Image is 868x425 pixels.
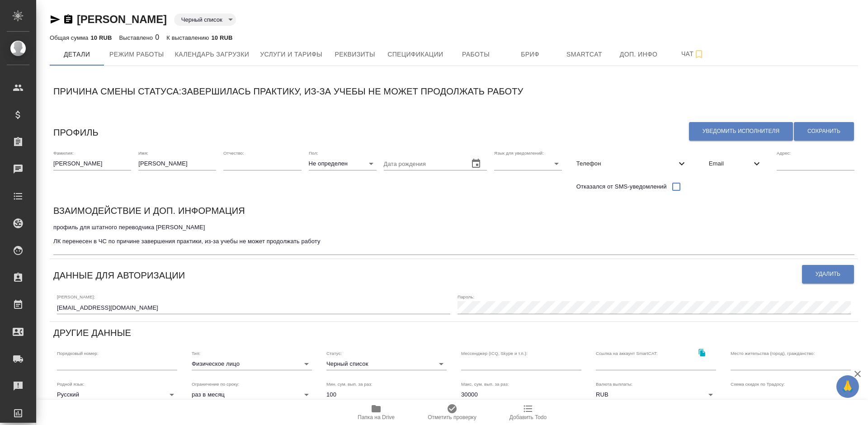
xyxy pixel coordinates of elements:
label: Место жительства (город), гражданство: [731,351,815,355]
span: Работы [454,49,498,60]
button: Отметить проверку [414,400,490,425]
div: RUB [596,388,716,401]
h6: Взаимодействие и доп. информация [53,203,245,218]
div: Телефон [569,154,694,174]
div: раз в месяц [192,388,312,401]
label: Ограничение по сроку: [192,382,239,387]
span: Бриф [509,49,552,60]
label: Ссылка на аккаунт SmartCAT: [596,351,658,355]
span: Добавить Todo [509,414,547,420]
button: Папка на Drive [338,400,414,425]
label: Имя: [138,151,148,156]
span: Отметить проверку [428,414,476,420]
div: Не определен [309,157,377,170]
button: Черный список [179,16,225,24]
div: 0 [119,32,160,43]
span: Доп. инфо [617,49,660,60]
label: Пол: [309,151,318,156]
textarea: профиль для штатного переводчика [PERSON_NAME] ЛК перенесен в ЧС по причине завершения практики, ... [53,224,854,252]
button: Удалить [802,265,854,283]
span: Чат [671,48,715,60]
h6: Причина смены статуса: завершилась практику, из-за учебы не может продолжать работу [53,84,523,99]
span: Детали [55,49,99,60]
label: Макс. сум. вып. за раз: [461,382,509,387]
label: Язык для уведомлений: [494,151,544,156]
button: Добавить Todo [490,400,566,425]
p: 10 RUB [211,34,232,41]
h6: Другие данные [53,326,131,340]
h6: Профиль [53,125,99,140]
span: Реквизиты [333,49,377,60]
span: Smartcat [563,49,606,60]
label: Статус: [326,351,342,355]
label: Мин. сум. вып. за раз: [326,382,373,387]
label: Пароль: [458,295,474,299]
div: Физическое лицо [192,358,312,370]
button: Скопировать ссылку для ЯМессенджера [50,14,61,25]
label: Порядковый номер: [57,351,98,355]
label: Схема скидок по Традосу: [731,382,785,387]
p: 10 RUB [90,34,112,41]
span: 🙏 [840,377,855,396]
label: Адрес: [777,151,791,156]
span: Удалить [816,270,840,278]
h6: Данные для авторизации [53,268,185,283]
button: Скопировать ссылку [693,344,711,362]
button: Сохранить [794,122,854,141]
span: Услуги и тарифы [260,49,322,60]
p: К выставлению [166,34,211,41]
svg: Подписаться [693,49,704,60]
p: Общая сумма [50,34,90,41]
div: Русский [57,388,177,401]
label: Мессенджер (ICQ, Skype и т.п.): [461,351,528,355]
label: [PERSON_NAME]: [57,295,95,299]
label: Фамилия: [53,151,74,156]
span: Спецификации [387,49,443,60]
span: Телефон [576,159,676,168]
button: Уведомить исполнителя [689,122,793,141]
span: Отказался от SMS-уведомлений [576,182,667,191]
label: Родной язык: [57,382,85,387]
button: Скопировать ссылку [63,14,74,25]
button: 🙏 [836,375,859,398]
span: Режим работы [109,49,164,60]
label: Тип: [192,351,200,355]
div: Черный список [326,358,447,370]
a: [PERSON_NAME] [77,13,167,25]
div: Email [702,154,769,174]
span: Email [709,159,751,168]
span: Сохранить [807,127,840,135]
label: Валюта выплаты: [596,382,632,387]
span: Календарь загрузки [175,49,250,60]
div: Черный список [174,14,236,26]
label: Отчество: [223,151,244,156]
span: Папка на Drive [358,414,395,420]
p: Выставлено [119,34,156,41]
span: Уведомить исполнителя [703,127,779,135]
